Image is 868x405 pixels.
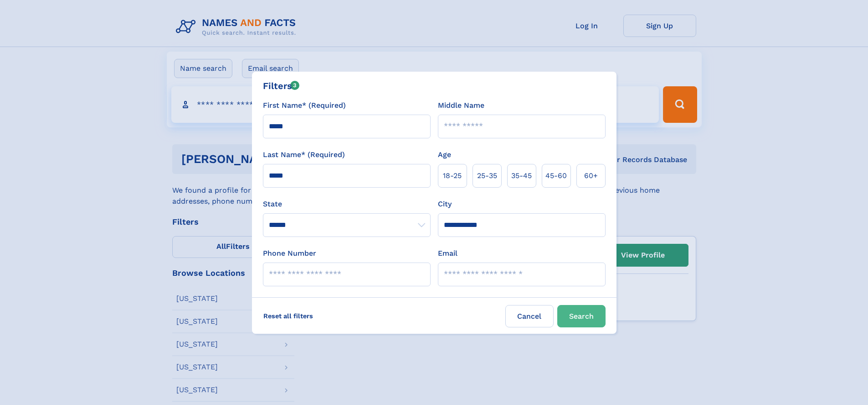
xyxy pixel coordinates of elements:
span: 35‑45 [511,170,532,181]
label: Phone Number [263,248,316,259]
div: Filters [263,79,300,93]
span: 18‑25 [443,170,462,181]
label: Email [438,248,457,259]
label: Last Name* (Required) [263,149,345,160]
label: Reset all filters [257,305,319,327]
span: 45‑60 [545,170,567,181]
label: Cancel [505,305,554,327]
label: Middle Name [438,100,484,111]
button: Search [557,305,606,327]
label: State [263,199,431,210]
label: Age [438,149,451,160]
label: City [438,199,452,210]
span: 60+ [584,170,598,181]
span: 25‑35 [477,170,497,181]
label: First Name* (Required) [263,100,346,111]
